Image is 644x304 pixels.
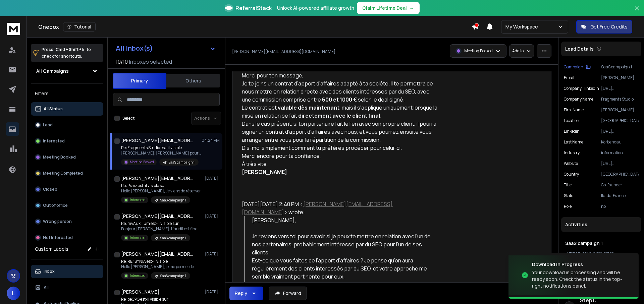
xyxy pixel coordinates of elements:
[7,287,20,300] button: L
[242,168,287,176] strong: [PERSON_NAME]
[252,216,438,224] div: [PERSON_NAME],
[31,183,103,196] button: Closed
[31,89,103,98] h3: Filters
[121,221,202,226] p: Re: myAuxilium est-il visible sur
[601,118,639,123] p: [GEOGRAPHIC_DATA]
[532,269,631,289] div: Your download is processing and will be ready soon. Check the status in the top-right notificatio...
[564,64,591,70] button: Campaign
[229,287,263,300] button: Reply
[601,139,639,145] p: Korbendau
[564,139,583,145] p: Last Name
[31,102,103,116] button: All Status
[410,5,414,11] span: →
[121,145,202,150] p: Re: Fragments Studio est-il visible
[357,2,420,14] button: Claim Lifetime Deal→
[44,106,63,112] p: All Status
[31,215,103,228] button: Wrong person
[31,167,103,180] button: Meeting Completed
[565,240,637,247] h1: SaaS campaign 1
[242,200,393,216] a: [PERSON_NAME][EMAIL_ADDRESS][DOMAIN_NAME]
[43,155,76,160] p: Meeting Booked
[601,161,639,166] p: [URL][DOMAIN_NAME]
[601,64,639,70] p: SaaS campaign 1
[38,22,472,32] div: Onebox
[564,204,572,209] p: role
[122,116,135,121] label: Select
[43,219,72,224] p: Wrong person
[601,182,639,188] p: Co-founder
[242,144,438,152] div: Dis-moi simplement comment tu préfères procéder pour celui-ci.
[235,4,272,12] span: ReferralStack
[601,204,639,209] p: no
[564,64,583,70] p: Campaign
[564,182,572,188] p: title
[576,20,632,34] button: Get Free Credits
[169,160,195,165] p: SaaS campaign 1
[565,46,594,52] p: Lead Details
[110,42,221,55] button: All Inbox(s)
[601,75,639,80] p: [PERSON_NAME][EMAIL_ADDRESS][DOMAIN_NAME]
[298,112,380,119] strong: directement avec le client final
[564,193,573,198] p: State
[601,172,639,177] p: [GEOGRAPHIC_DATA]
[269,287,307,300] button: Forward
[31,199,103,212] button: Out of office
[564,97,593,102] p: Company Name
[512,48,524,54] p: Add to
[464,48,493,54] p: Meeting Booked
[202,138,220,143] p: 04:24 PM
[232,49,335,54] p: [PERSON_NAME][EMAIL_ADDRESS][DOMAIN_NAME]
[130,235,146,240] p: Interested
[116,45,153,52] h1: All Inbox(s)
[160,273,186,279] p: SaaS campaign 1
[242,104,438,144] div: Le contrat est , mais il s’applique uniquement lorsque la mise en relation se fait . Dans le cas ...
[43,138,65,144] p: Interested
[43,122,53,128] p: Lead
[31,231,103,244] button: Not Interested
[564,107,584,113] p: First Name
[121,289,159,295] h1: [PERSON_NAME]
[601,107,639,113] p: [PERSON_NAME]
[31,265,103,278] button: Inbox
[42,46,91,60] p: Press to check for shortcuts.
[130,273,146,278] p: Interested
[121,264,194,269] p: Hello [PERSON_NAME], je me permet de
[601,129,639,134] p: [URL][DOMAIN_NAME][PERSON_NAME]
[121,297,197,302] p: Re: beCPG est-il visible sur
[121,150,202,156] p: [PERSON_NAME], [PERSON_NAME] pour ton message, Je
[31,64,103,78] button: All Campaigns
[113,73,166,89] button: Primary
[43,171,83,176] p: Meeting Completed
[121,226,202,232] p: Bonjour [PERSON_NAME], L’audit est finalisé ! Quelles
[31,134,103,148] button: Interested
[278,104,339,111] strong: valable dès maintenant
[121,213,195,220] h1: [PERSON_NAME][EMAIL_ADDRESS]
[43,187,57,192] p: Closed
[532,261,631,268] div: Download in Progress
[43,235,73,240] p: Not Interested
[121,259,194,264] p: Re: RE: SYNIA est-il visible
[44,269,55,274] p: Inbox
[508,255,576,295] img: image
[564,118,579,123] p: location
[44,285,49,290] p: All
[31,118,103,132] button: Lead
[505,23,541,30] p: My Workspace
[564,172,579,177] p: Country
[205,251,220,257] p: [DATE]
[43,203,68,208] p: Out of office
[601,97,639,102] p: Fragments Studio
[561,217,641,232] div: Activities
[31,281,103,294] button: All
[130,160,154,165] p: Meeting Booked
[564,161,578,166] p: website
[601,193,639,198] p: Ile-de-France
[116,58,128,66] span: 10 / 10
[564,150,580,156] p: industry
[130,197,146,202] p: Interested
[55,46,85,53] span: Cmd + Shift + k
[121,251,195,257] h1: [PERSON_NAME][EMAIL_ADDRESS][DOMAIN_NAME]
[121,175,195,182] h1: [PERSON_NAME][EMAIL_ADDRESS][DOMAIN_NAME]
